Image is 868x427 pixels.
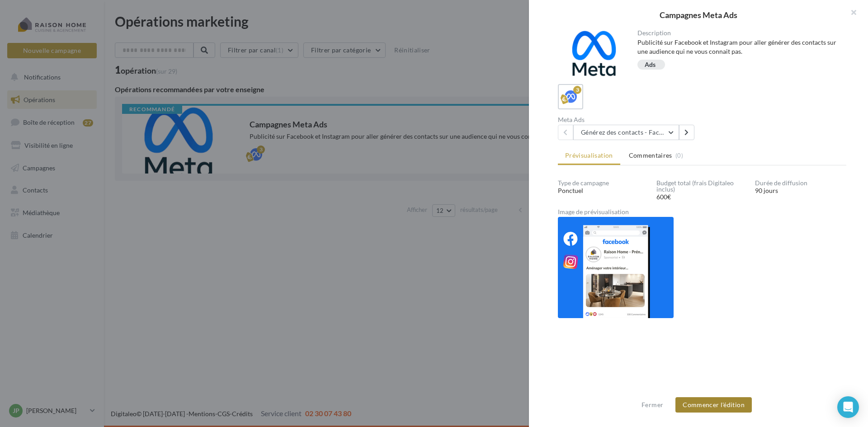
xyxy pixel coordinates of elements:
div: 600€ [656,192,748,202]
div: Publicité sur Facebook et Instagram pour aller générer des contacts sur une audience qui ne vous ... [637,38,840,56]
div: Durée de diffusion [755,180,846,186]
div: Ponctuel [558,186,649,195]
div: Ads [645,61,656,68]
button: Générez des contacts - Facebook Lead Ads 3 mois [573,125,679,140]
div: Image de prévisualisation [558,209,846,215]
div: Meta Ads [558,117,698,123]
div: 3 [573,86,581,94]
div: 90 jours [755,186,846,195]
div: Type de campagne [558,180,649,186]
div: Budget total (frais Digitaleo inclus) [656,180,748,192]
div: Description [637,30,840,36]
button: Commencer l'édition [675,397,752,413]
img: 75ef3b89ebe88dc3e567127ec6821622.png [558,217,674,318]
div: Open Intercom Messenger [837,396,859,418]
span: (0) [675,152,683,159]
span: Commentaires [629,151,672,160]
div: Campagnes Meta Ads [543,11,854,19]
button: Fermer [638,399,667,410]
